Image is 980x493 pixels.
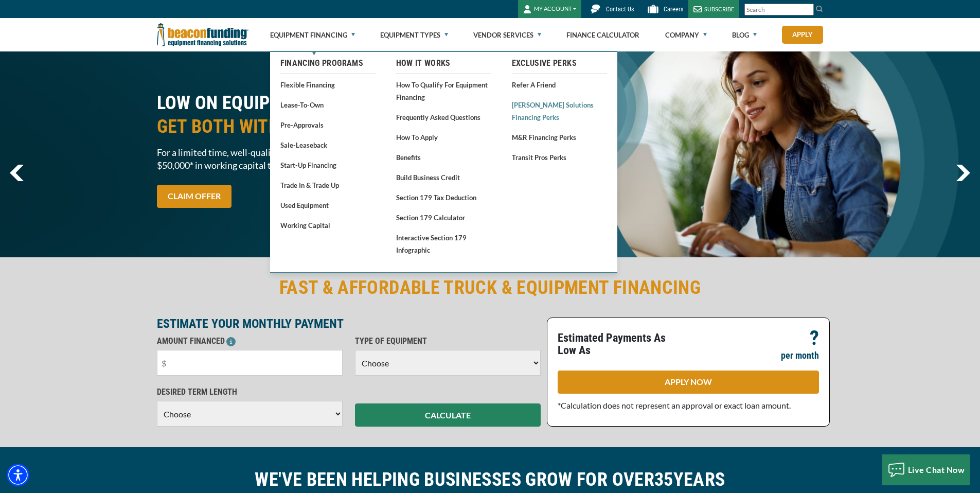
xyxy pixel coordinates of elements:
[157,318,541,330] p: ESTIMATE YOUR MONTHLY PAYMENT
[512,151,607,164] a: Transit Pros Perks
[10,165,24,181] img: Left Navigator
[810,332,819,344] p: ?
[606,6,634,13] span: Contact Us
[157,350,343,376] input: $
[396,151,491,164] a: Benefits
[473,19,541,51] a: Vendor Services
[157,386,343,398] p: DESIRED TERM LENGTH
[815,5,824,13] img: Search
[396,111,491,124] a: Frequently Asked Questions
[396,78,491,103] a: How to Qualify for Equipment Financing
[882,454,970,485] button: Live Chat Now
[280,118,376,131] a: Pre-approvals
[396,57,491,69] a: How It Works
[664,6,683,13] span: Careers
[908,465,965,474] span: Live Chat Now
[280,78,376,91] a: Flexible Financing
[396,131,491,144] a: How to Apply
[355,335,541,347] p: TYPE OF EQUIPMENT
[512,131,607,144] a: M&R Financing Perks
[157,18,248,51] img: Beacon Funding Corporation logo
[558,400,791,410] span: *Calculation does not represent an approval or exact loan amount.
[396,171,491,184] a: Build Business Credit
[280,57,376,69] a: Financing Programs
[280,219,376,232] a: Working Capital
[280,179,376,191] a: Trade In & Trade Up
[157,276,824,300] h2: FAST & AFFORDABLE TRUCK & EQUIPMENT FINANCING
[280,159,376,171] a: Start-Up Financing
[566,19,639,51] a: Finance Calculator
[512,98,607,124] a: [PERSON_NAME] Solutions Financing Perks
[270,19,355,51] a: Equipment Financing
[157,146,484,172] span: For a limited time, well-qualified buyers can finance equipment and qualify for $50,000* in worki...
[10,165,24,181] a: previous
[396,191,491,204] a: Section 179 Tax Deduction
[956,165,970,181] a: next
[654,469,673,490] span: 35
[558,371,819,394] a: APPLY NOW
[781,349,819,362] p: per month
[956,165,970,181] img: Right Navigator
[782,26,823,44] a: Apply
[558,332,682,357] p: Estimated Payments As Low As
[732,19,757,51] a: Blog
[280,98,376,111] a: Lease-To-Own
[744,4,814,15] input: Search
[380,19,448,51] a: Equipment Types
[157,185,231,208] a: CLAIM OFFER
[512,57,607,69] a: Exclusive Perks
[280,199,376,212] a: Used Equipment
[512,78,607,91] a: Refer a Friend
[396,211,491,224] a: Section 179 Calculator
[157,468,824,491] h2: WE'VE BEEN HELPING BUSINESSES GROW FOR OVER YEARS
[355,403,541,427] button: CALCULATE
[665,19,707,51] a: Company
[7,464,29,486] div: Accessibility Menu
[280,138,376,151] a: Sale-Leaseback
[157,91,484,138] h2: LOW ON EQUIPMENT & CASH?
[803,6,811,14] a: Clear search text
[396,231,491,256] a: Interactive Section 179 Infographic
[157,335,343,347] p: AMOUNT FINANCED
[157,115,484,138] span: GET BOTH WITH BEACON!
